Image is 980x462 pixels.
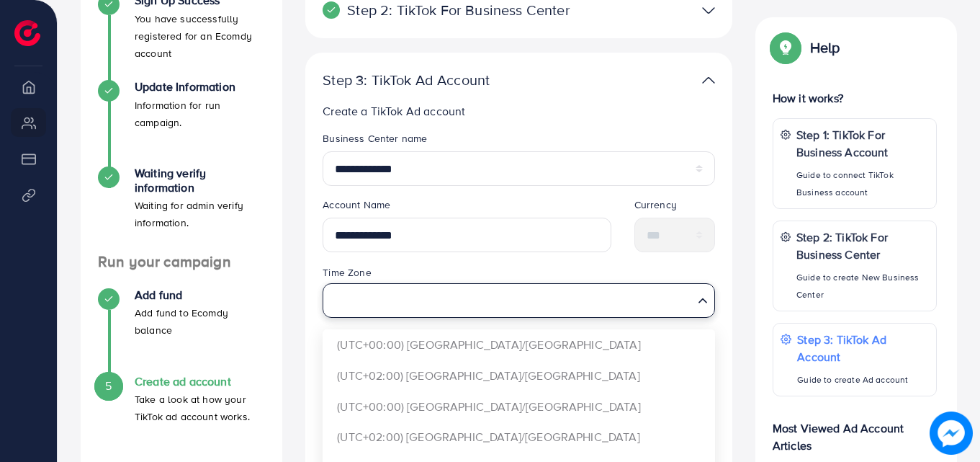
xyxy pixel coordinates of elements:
[329,287,692,314] input: Search for option
[797,331,929,365] p: Step 3: TikTok Ad Account
[323,1,576,19] p: Step 2: TikTok For Business Center
[796,269,929,303] p: Guide to create New Business Center
[105,378,112,394] span: 5
[810,39,840,56] p: Help
[135,80,265,94] h4: Update Information
[135,10,265,62] p: You have successfully registered for an Ecomdy account
[797,371,929,388] p: Guide to create Ad account
[323,341,715,358] p: Business Information
[930,412,973,455] img: image
[773,35,799,61] img: Popup guide
[81,288,282,375] li: Add fund
[796,228,929,263] p: Step 2: TikTok For Business Center
[135,304,265,339] p: Add fund to Ecomdy balance
[634,197,715,218] legend: Currency
[135,391,265,425] p: Take a look at how your TikTok ad account works.
[796,166,929,201] p: Guide to connect TikTok Business account
[323,71,576,89] p: Step 3: TikTok Ad Account
[796,126,929,161] p: Step 1: TikTok For Business Account
[81,375,282,461] li: Create ad account
[323,131,715,151] legend: Business Center name
[323,436,715,456] legend: Company Website
[135,375,265,388] h4: Create ad account
[14,20,40,46] img: logo
[323,283,715,318] div: Search for option
[773,89,937,107] p: How it works?
[702,70,715,91] img: TikTok partner
[135,166,265,194] h4: Waiting verify information
[773,408,937,454] p: Most Viewed Ad Account Articles
[81,253,282,271] h4: Run your campaign
[323,370,715,390] legend: Your Business Name
[323,265,371,280] label: Time Zone
[323,197,611,218] legend: Account Name
[135,288,265,302] h4: Add fund
[81,166,282,253] li: Waiting verify information
[81,80,282,166] li: Update Information
[323,102,715,120] p: Create a TikTok Ad account
[135,97,265,131] p: Information for run campaign.
[135,197,265,231] p: Waiting for admin verify information.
